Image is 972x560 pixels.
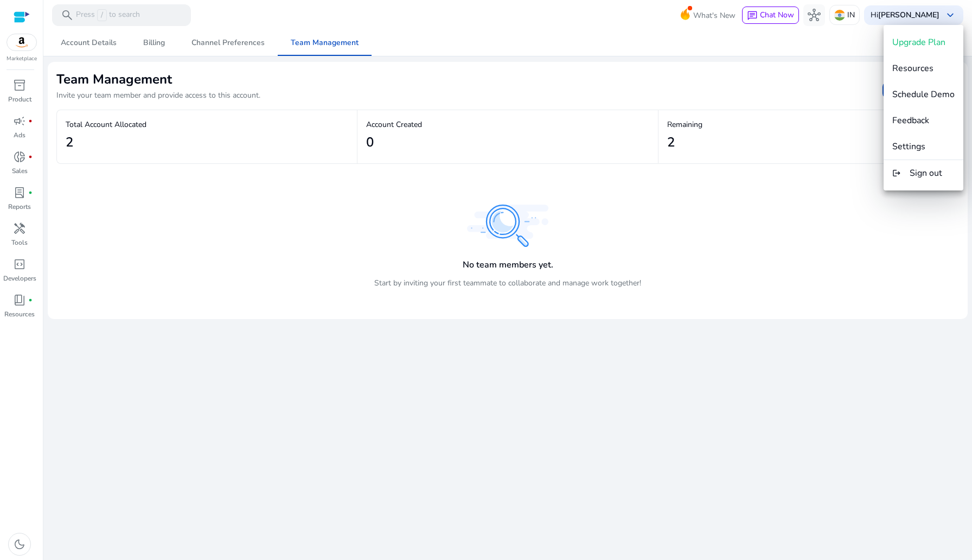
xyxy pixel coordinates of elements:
[892,62,933,74] span: Resources
[892,114,929,126] span: Feedback
[910,167,942,179] span: Sign out
[892,141,925,152] span: Settings
[892,167,901,180] mat-icon: logout
[892,88,955,100] span: Schedule Demo
[892,36,945,48] span: Upgrade Plan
